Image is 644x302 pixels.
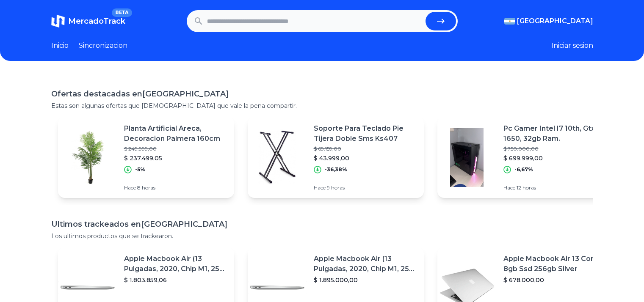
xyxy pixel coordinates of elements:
[503,146,607,152] p: $ 750.000,00
[504,18,515,25] img: Argentina
[325,166,347,173] p: -36,38%
[314,154,417,162] p: $ 43.999,00
[437,128,497,187] img: Featured image
[51,41,69,51] a: Inicio
[503,184,607,191] p: Hace 12 horas
[437,117,614,198] a: Featured imagePc Gamer Intel I7 10th, Gtx 1650, 32gb Ram.$ 750.000,00$ 699.999,00-6,67%Hace 12 horas
[112,8,132,17] span: BETA
[314,184,417,191] p: Hace 9 horas
[79,41,127,51] a: Sincronizacion
[503,154,607,162] p: $ 699.999,00
[503,254,607,274] p: Apple Macbook Air 13 Core I5 8gb Ssd 256gb Silver
[314,276,417,284] p: $ 1.895.000,00
[314,254,417,274] p: Apple Macbook Air (13 Pulgadas, 2020, Chip M1, 256 Gb De Ssd, 8 Gb De Ram) - Plata
[248,128,307,187] img: Featured image
[135,166,145,173] p: -5%
[124,254,227,274] p: Apple Macbook Air (13 Pulgadas, 2020, Chip M1, 256 Gb De Ssd, 8 Gb De Ram) - Plata
[503,124,607,144] p: Pc Gamer Intel I7 10th, Gtx 1650, 32gb Ram.
[51,218,593,230] h1: Ultimos trackeados en [GEOGRAPHIC_DATA]
[248,117,424,198] a: Featured imageSoporte Para Teclado Pie Tijera Doble Sms Ks407$ 69.159,00$ 43.999,00-36,38%Hace 9 ...
[124,276,227,284] p: $ 1.803.859,06
[51,14,65,28] img: MercadoTrack
[124,154,227,162] p: $ 237.499,05
[58,128,117,187] img: Featured image
[517,16,593,26] span: [GEOGRAPHIC_DATA]
[504,16,593,26] button: [GEOGRAPHIC_DATA]
[503,276,607,284] p: $ 678.000,00
[51,102,593,110] p: Estas son algunas ofertas que [DEMOGRAPHIC_DATA] que vale la pena compartir.
[314,124,417,144] p: Soporte Para Teclado Pie Tijera Doble Sms Ks407
[51,14,125,28] a: MercadoTrackBETA
[124,124,227,144] p: Planta Artificial Areca, Decoracion Palmera 160cm
[314,146,417,152] p: $ 69.159,00
[514,166,533,173] p: -6,67%
[68,16,125,26] span: MercadoTrack
[51,88,593,100] h1: Ofertas destacadas en [GEOGRAPHIC_DATA]
[124,184,227,191] p: Hace 8 horas
[51,232,593,240] p: Los ultimos productos que se trackearon.
[124,146,227,152] p: $ 249.999,00
[551,41,593,51] button: Iniciar sesion
[58,117,234,198] a: Featured imagePlanta Artificial Areca, Decoracion Palmera 160cm$ 249.999,00$ 237.499,05-5%Hace 8 ...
